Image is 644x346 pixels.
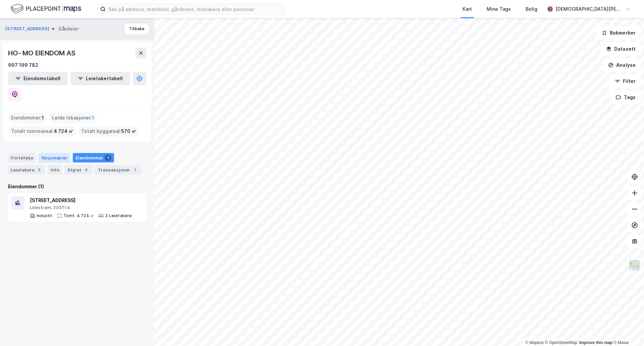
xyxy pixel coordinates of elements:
[11,3,81,15] img: logo.f888ab2527a4732fd821a326f86c7f29.svg
[8,61,38,69] div: 997 199 782
[600,42,641,56] button: Datasett
[525,340,544,345] a: Mapbox
[95,165,141,175] div: Transaksjoner
[49,112,97,123] div: Leide lokasjoner :
[5,26,51,32] button: [STREET_ADDRESS]
[54,127,73,135] span: 4 724 ㎡
[42,114,44,122] span: 1
[105,154,111,161] div: 1
[628,259,641,272] img: Z
[596,26,641,40] button: Bokmerker
[463,5,472,13] div: Kart
[602,58,641,72] button: Analyse
[125,23,149,34] button: Tilbake
[579,340,612,345] a: Improve this map
[48,165,62,175] div: Info
[8,48,77,58] div: HO- MO EIENDOM AS
[58,25,78,33] div: Gårdeier
[65,165,92,175] div: Styret
[30,196,132,204] div: [STREET_ADDRESS]
[8,183,146,191] div: Eiendommer (1)
[36,166,43,173] div: 3
[30,205,132,210] div: Lillestrøm, 300/114
[487,5,511,13] div: Mine Tags
[8,112,47,123] div: Eiendommer :
[70,72,130,85] button: Leietakertabell
[63,213,95,218] div: Tomt: 4 724 ㎡
[8,165,45,175] div: Leietakere
[8,72,68,85] button: Eiendomstabell
[78,126,139,137] div: Totalt byggareal :
[121,127,136,135] span: 570 ㎡
[92,114,94,122] span: 1
[73,153,114,162] div: Eiendommer
[610,314,644,346] div: Kontrollprogram for chat
[610,91,641,104] button: Tags
[609,75,641,88] button: Filter
[8,153,36,162] div: Portefølje
[37,213,53,218] div: Industri
[526,5,537,13] div: Bolig
[555,5,623,13] div: [DEMOGRAPHIC_DATA][PERSON_NAME]
[39,153,70,162] div: Aksjonærer
[83,166,90,173] div: 4
[545,340,578,345] a: OpenStreetMap
[106,4,285,14] input: Søk på adresse, matrikkel, gårdeiere, leietakere eller personer
[131,166,138,173] div: 1
[105,213,132,218] div: 3 Leietakere
[8,126,76,137] div: Totalt tomteareal :
[610,314,644,346] iframe: Chat Widget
